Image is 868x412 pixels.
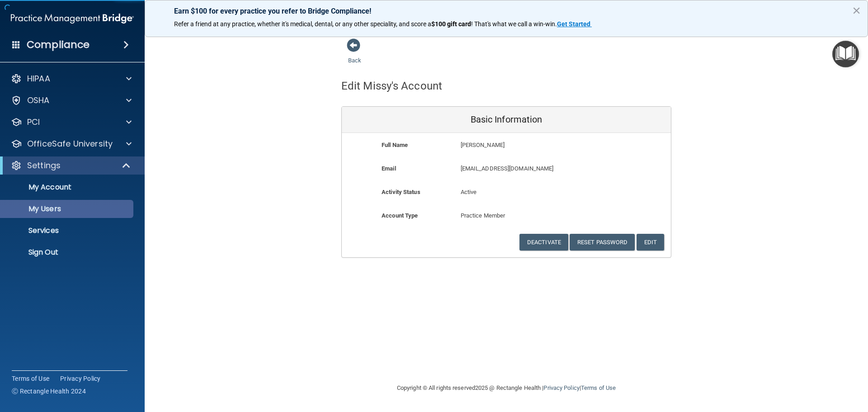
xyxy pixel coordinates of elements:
p: Active [461,187,552,198]
button: Deactivate [519,234,568,251]
p: Sign Out [6,248,129,257]
p: Practice Member [461,210,552,221]
span: Ⓒ Rectangle Health 2024 [12,387,86,396]
p: HIPAA [27,73,50,84]
button: Close [852,3,861,18]
div: Basic Information [342,107,671,133]
p: [PERSON_NAME] [461,140,605,151]
p: Earn $100 for every practice you refer to Bridge Compliance! [174,7,839,15]
p: OSHA [27,95,50,106]
strong: Get Started [557,20,590,28]
p: PCI [27,117,40,128]
a: Get Started [557,20,592,28]
a: Terms of Use [581,384,616,391]
p: [EMAIL_ADDRESS][DOMAIN_NAME] [461,163,605,174]
button: Reset Password [570,234,635,251]
strong: $100 gift card [431,20,471,28]
p: OfficeSafe University [27,138,113,149]
p: Services [6,226,129,235]
img: PMB logo [11,9,134,28]
span: Refer a friend at any practice, whether it's medical, dental, or any other speciality, and score a [174,20,431,28]
b: Account Type [382,212,418,219]
a: Privacy Policy [543,384,579,391]
p: My Users [6,204,129,213]
b: Full Name [382,142,408,148]
p: Settings [27,160,61,171]
b: Activity Status [382,189,420,195]
a: OfficeSafe University [11,138,132,149]
a: Settings [11,160,131,171]
span: ! That's what we call a win-win. [471,20,557,28]
b: Email [382,165,396,172]
a: HIPAA [11,73,132,84]
p: My Account [6,183,129,192]
button: Open Resource Center [832,41,859,67]
div: Copyright © All rights reserved 2025 @ Rectangle Health | | [341,374,671,403]
a: Back [348,46,361,64]
a: Privacy Policy [60,374,101,383]
h4: Compliance [27,38,90,51]
a: Terms of Use [12,374,49,383]
button: Edit [637,234,664,251]
a: OSHA [11,95,132,106]
a: PCI [11,117,132,128]
h4: Edit Missy's Account [341,80,442,92]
